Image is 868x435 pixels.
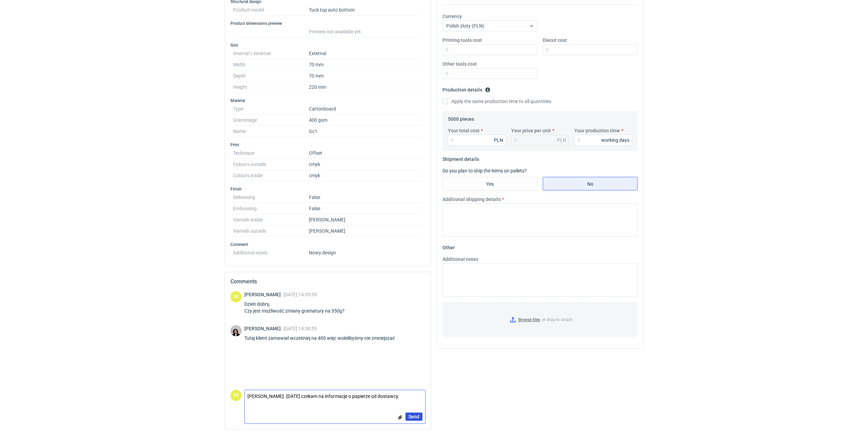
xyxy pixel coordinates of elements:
legend: 5000 pieces [448,114,474,122]
dt: Product model [233,4,309,16]
dd: Nowy design [309,247,423,255]
h2: Comments [230,278,426,286]
dd: Offset [309,148,423,159]
span: [PERSON_NAME] [244,292,283,297]
dt: Technique [233,148,309,159]
dd: 70 mm [309,70,423,82]
legend: Other [442,242,455,250]
input: 0 [543,44,638,55]
dd: 70 mm [309,59,423,70]
div: Tutaj klient zamawiał wcześniej na 400 więc wolelibyśmy nie zmniejszać [244,335,403,341]
textarea: [PERSON_NAME]. [DATE] czekam na informacje o papierze od dostawcy. [245,390,425,404]
dd: False [309,192,423,203]
input: 0 [442,44,537,55]
dd: [PERSON_NAME] [309,214,423,225]
div: Dominika Kaczyńska [230,291,242,302]
label: Printing tools cost [442,37,482,44]
span: Send [409,414,419,419]
label: Additional notes [442,256,478,263]
legend: Shipment details [442,154,479,162]
h3: Size [230,43,426,48]
label: Other tools cost [442,61,477,67]
dd: Tuck top auto bottom [309,4,423,16]
legend: Production details [442,84,490,93]
label: No [543,177,638,190]
div: PLN [494,137,503,144]
label: or drop to attach [443,302,637,337]
span: Preview not available yet. [309,29,362,34]
div: Dominika Kaczyńska [230,390,242,401]
figcaption: DK [230,291,242,302]
label: Your price per unit [511,127,551,134]
label: Currency [442,13,462,20]
label: Do you plan to ship the items on pallets? [442,168,527,173]
dt: Type [233,103,309,115]
dt: Width [233,59,309,70]
dd: Gc1 [309,126,423,137]
label: Your production time [574,127,620,134]
dd: [PERSON_NAME] [309,225,423,237]
button: Send [405,413,422,421]
h3: Product dimensions preview [230,21,426,26]
label: Your total cost [448,127,480,134]
input: 0 [574,135,632,146]
dt: Name [233,126,309,137]
img: Sebastian Markut [230,325,242,336]
label: Apply the same production time to all quantities [442,98,551,105]
label: Diecut cost [543,37,567,44]
dd: External [309,48,423,59]
dt: Height [233,82,309,93]
dd: False [309,203,423,214]
dd: Cartonboard [309,103,423,115]
div: PLN [557,137,566,144]
span: [DATE] 14:35:59 [283,292,317,297]
dt: Additional notes [233,247,309,255]
h3: Comment [230,242,426,247]
dd: cmyk [309,170,423,181]
input: 0 [448,135,506,146]
dt: Internal / external [233,48,309,59]
label: Yes [442,177,537,190]
label: Additional shipping details [442,196,501,203]
input: 0 [442,68,537,79]
figcaption: DK [230,390,242,401]
span: [DATE] 14:58:59 [283,326,317,331]
h3: Material [230,98,426,103]
div: Dzień dobry, Czy jest możliwość zmiany gramatury na 350g? [244,301,353,314]
dt: Embossing [233,203,309,214]
dt: Varnish inside [233,214,309,225]
dd: 400 gsm [309,115,423,126]
span: Polish złoty (PLN) [446,23,484,29]
dd: cmyk [309,159,423,170]
dt: Colours outside [233,159,309,170]
dt: Colours inside [233,170,309,181]
div: working days [601,137,629,144]
dt: Grammage [233,115,309,126]
dt: Debossing [233,192,309,203]
span: [PERSON_NAME] [244,326,283,331]
dd: 220 mm [309,82,423,93]
dt: Depth [233,70,309,82]
dt: Varnish outside [233,225,309,237]
h3: Print [230,142,426,148]
h3: Finish [230,186,426,192]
